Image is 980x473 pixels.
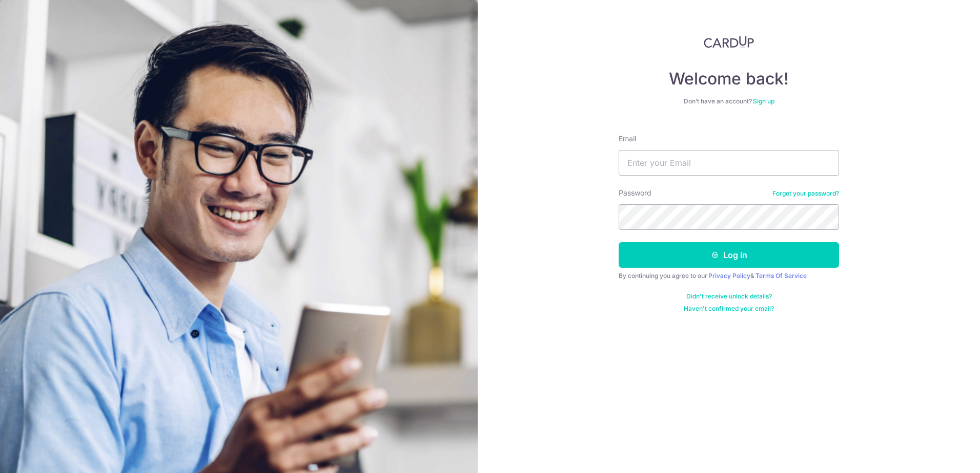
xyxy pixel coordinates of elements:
a: Forgot your password? [772,189,839,198]
button: Log in [619,242,839,268]
a: Privacy Policy [708,272,750,279]
a: Didn't receive unlock details? [686,292,772,300]
input: Enter your Email [619,150,839,176]
div: Don’t have an account? [619,97,839,105]
h4: Welcome back! [619,69,839,89]
div: By continuing you agree to our & [619,272,839,280]
a: Haven't confirmed your email? [684,305,774,313]
label: Password [619,188,651,198]
a: Terms Of Service [756,272,807,279]
label: Email [619,134,636,144]
img: CardUp Logo [704,36,754,48]
a: Sign up [753,97,774,105]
